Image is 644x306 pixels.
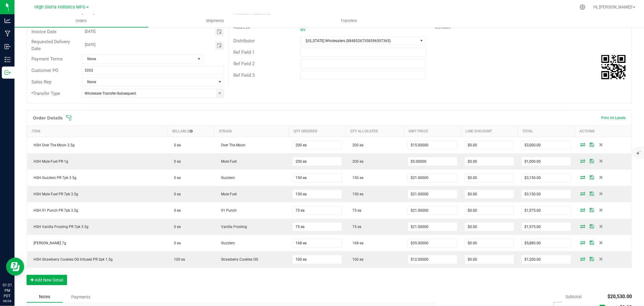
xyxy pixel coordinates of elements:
[597,208,606,212] span: Delete Order Detail
[607,294,632,299] span: $20,530.00
[404,126,461,137] th: Unit Price
[148,15,282,27] a: Shipments
[408,141,457,149] input: 0
[293,141,341,149] input: 0
[408,206,457,215] input: 0
[63,291,99,302] div: Payments
[31,91,60,96] span: Transfer Type
[171,257,185,262] span: 100 ea
[408,223,457,231] input: 0
[27,275,67,285] button: Add New Detail
[465,239,514,247] input: 0
[349,208,361,213] span: 75 ea
[233,38,255,44] span: Distributor
[566,294,582,299] span: Subtotal
[597,241,606,244] span: Delete Order Detail
[408,157,457,166] input: 0
[597,143,606,146] span: Delete Order Detail
[218,176,235,180] span: Guzzlerz
[14,15,148,27] a: Orders
[31,192,78,196] span: HSH Mule Fuel PR 7pk 3.5g
[171,192,181,196] span: 0 ea
[31,176,77,180] span: HSH Guzzlerz PR 7pk 3.5g
[5,31,11,37] inline-svg: Manufacturing
[171,143,181,147] span: 0 ea
[465,190,514,198] input: 0
[346,126,404,137] th: Qty Allocated
[408,239,457,247] input: 0
[167,126,214,137] th: Sellable
[597,175,606,179] span: Delete Order Detail
[293,239,341,247] input: 0
[593,5,633,9] span: Hi, [PERSON_NAME]!
[214,126,289,137] th: Strain
[522,190,571,198] input: 0
[588,192,597,195] span: Save Order Detail
[171,225,181,229] span: 0 ea
[332,18,365,24] span: Transfers
[293,223,341,231] input: 0
[597,257,606,261] span: Delete Order Detail
[282,15,416,27] a: Transfers
[597,192,606,195] span: Delete Order Detail
[31,68,58,73] span: Customer PO
[522,157,571,166] input: 0
[293,157,341,166] input: 0
[522,255,571,264] input: 0
[171,208,181,213] span: 0 ea
[588,257,597,261] span: Save Order Detail
[171,176,181,180] span: 0 ea
[518,126,575,137] th: Total
[5,44,11,50] inline-svg: Inbound
[293,190,341,198] input: 0
[171,241,181,245] span: 0 ea
[31,39,70,51] span: Requested Delivery Date
[588,159,597,163] span: Save Order Detail
[5,57,11,63] inline-svg: Inventory
[218,143,245,147] span: Over The Moon
[408,190,457,198] input: 0
[6,258,24,276] iframe: Resource center
[597,224,606,228] span: Delete Order Detail
[465,206,514,215] input: 0
[465,255,514,264] input: 0
[408,174,457,182] input: 0
[601,55,626,79] img: Scan me!
[289,126,345,137] th: Qty Ordered
[349,192,364,196] span: 150 ea
[349,241,364,245] span: 168 ea
[349,143,364,147] span: 200 ea
[31,56,63,62] span: Payment Terms
[461,126,518,137] th: Line Discount
[588,175,597,179] span: Save Order Detail
[3,299,12,303] p: 08/26
[588,143,597,146] span: Save Order Detail
[218,241,235,245] span: Guzzlerz
[31,241,66,245] span: [PERSON_NAME] 7g
[33,116,62,120] h1: Order Details
[588,241,597,244] span: Save Order Detail
[301,37,418,45] span: [US_STATE] Wholesalers (88485267558396597365)
[31,143,75,147] span: HSH Over The Moon 3.5g
[171,159,181,164] span: 0 ea
[588,208,597,212] span: Save Order Detail
[293,174,341,182] input: 0
[408,255,457,264] input: 0
[588,224,597,228] span: Save Order Detail
[215,28,224,36] span: Toggle calendar
[218,257,258,262] span: Strawberry Cookies OG
[293,206,341,215] input: 0
[31,79,51,85] span: Sales Rep
[349,225,361,229] span: 75 ea
[218,225,247,229] span: Vanilla Frosting
[579,4,586,10] div: Manage settings
[27,291,63,303] div: Notes
[82,78,216,86] span: None
[597,159,606,163] span: Delete Order Detail
[233,50,255,55] span: Ref Field 1
[31,29,56,34] span: Invoice Date
[31,257,113,262] span: HSH Strawberry Cookies OG Infused PR 3pk 1.5g
[522,174,571,182] input: 0
[35,5,86,10] span: High Sierra Holistics MFG
[465,223,514,231] input: 0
